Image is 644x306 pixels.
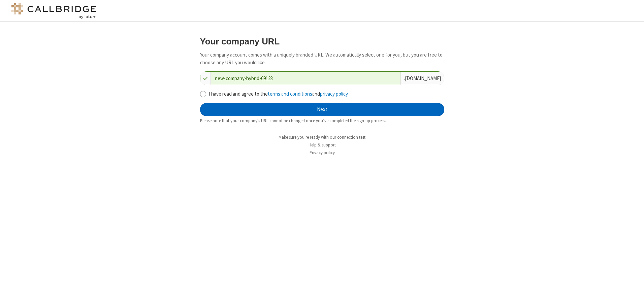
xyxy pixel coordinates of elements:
[200,103,444,116] button: Next
[400,72,444,85] div: . [DOMAIN_NAME]
[10,3,98,19] img: logo@2x.png
[309,142,336,148] a: Help & support
[200,117,444,124] div: Please note that your company's URL cannot be changed once you’ve completed the sign-up process.
[200,37,444,46] h3: Your company URL
[209,90,444,98] label: I have read and agree to the and .
[310,150,335,156] a: Privacy policy
[211,72,400,85] input: Company URL
[279,134,365,140] a: Make sure you're ready with our connection test
[200,51,444,66] p: Your company account comes with a uniquely branded URL. We automatically select one for you, but ...
[320,91,348,97] a: privacy policy
[268,91,312,97] a: terms and conditions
